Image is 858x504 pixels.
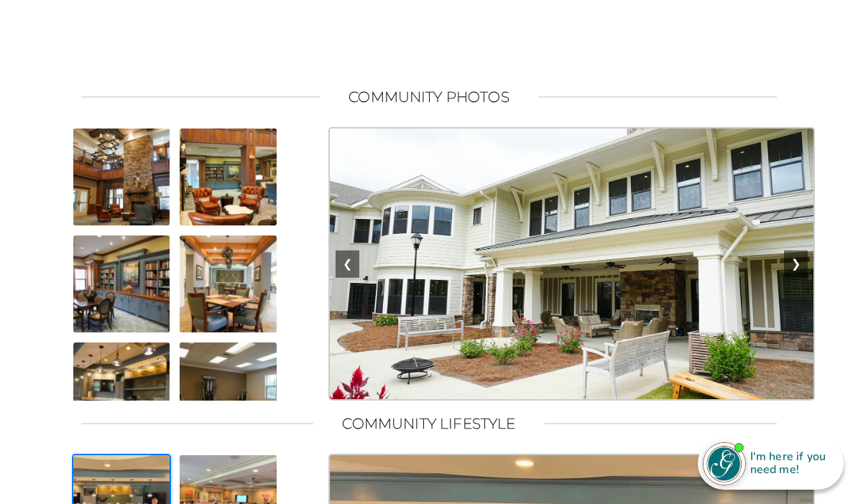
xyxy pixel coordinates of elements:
h2: Community Photos [349,88,509,106]
h2: Community Lifestyle [342,415,515,432]
img: avatar [704,443,745,485]
button: Previous Image [336,251,359,278]
button: Next Image [784,251,808,278]
div: I'm here if you need me! [746,448,836,479]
